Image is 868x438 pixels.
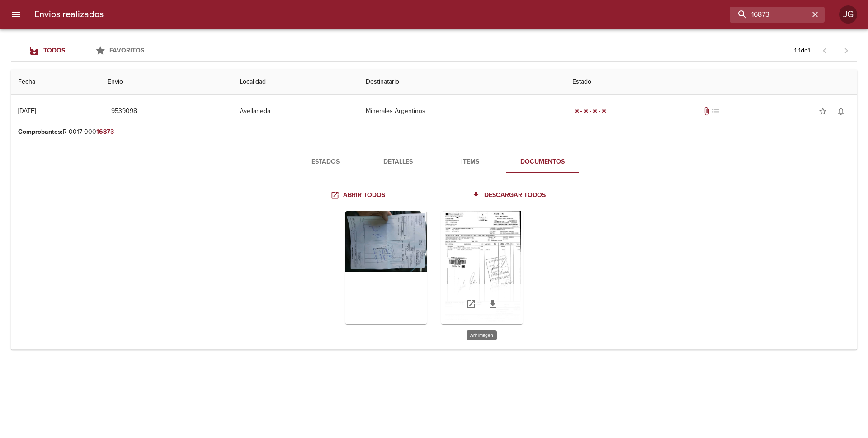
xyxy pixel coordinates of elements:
input: buscar [730,7,809,23]
span: Pagina anterior [814,46,835,55]
a: Abrir [460,293,482,315]
td: Minerales Argentinos [359,95,565,127]
table: Tabla de envíos del cliente [11,69,857,350]
a: Descargar [482,293,504,315]
a: Descargar todos [470,187,549,204]
div: [DATE] [18,107,36,115]
span: notifications_none [836,107,845,116]
span: Documentos [512,156,573,168]
div: Tabs Envios [11,40,156,61]
span: radio_button_checked [592,108,598,114]
span: Descargar todos [473,190,546,201]
th: Fecha [11,69,100,95]
td: Avellaneda [232,95,359,127]
span: Tiene documentos adjuntos [702,107,711,116]
span: Items [439,156,501,168]
h6: Envios realizados [34,7,104,22]
div: JG [839,5,857,24]
span: Detalles [367,156,429,168]
button: Agregar a favoritos [814,102,832,120]
span: Abrir todos [332,190,385,201]
button: 9539098 [108,103,141,120]
span: 9539098 [111,106,137,117]
button: menu [5,4,27,25]
button: Activar notificaciones [832,102,850,120]
span: Estados [295,156,356,168]
span: Todos [43,47,65,54]
div: Abrir información de usuario [839,5,857,24]
p: 1 - 1 de 1 [794,46,810,55]
span: radio_button_checked [574,108,580,114]
th: Estado [565,69,857,95]
th: Localidad [232,69,359,95]
th: Destinatario [359,69,565,95]
span: Pagina siguiente [835,40,857,61]
div: Entregado [572,107,609,116]
span: radio_button_checked [583,108,589,114]
span: star_border [818,107,827,116]
div: Tabs detalle de guia [289,151,579,173]
span: Favoritos [109,47,144,54]
th: Envio [100,69,233,95]
div: Arir imagen [345,211,427,324]
p: R-0017-000 [18,127,850,137]
span: No tiene pedido asociado [711,107,720,116]
b: Comprobantes : [18,128,63,136]
em: 16873 [96,128,114,136]
span: radio_button_checked [601,108,607,114]
a: Abrir todos [329,187,389,204]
